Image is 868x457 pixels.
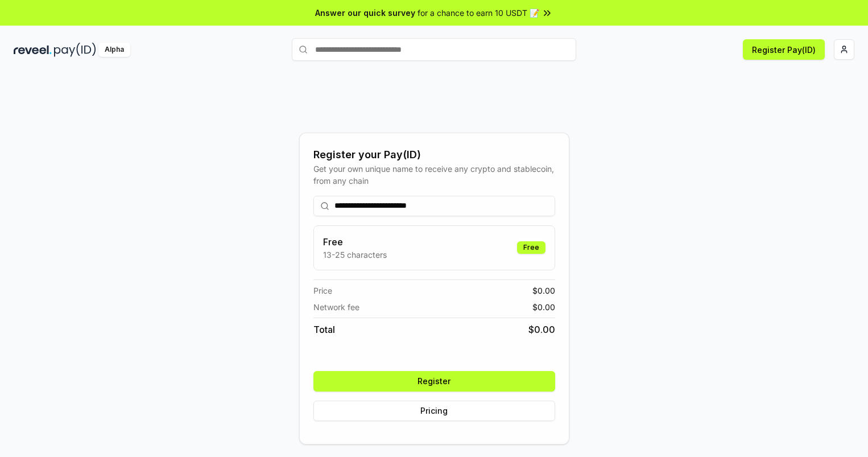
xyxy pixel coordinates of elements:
[532,301,555,313] span: $ 0.00
[323,235,387,249] h3: Free
[54,43,96,57] img: pay_id
[313,285,332,297] span: Price
[517,241,545,254] div: Free
[313,323,335,336] span: Total
[323,249,387,261] p: 13-25 characters
[743,39,825,60] button: Register Pay(ID)
[313,147,555,163] div: Register your Pay(ID)
[528,323,555,336] span: $ 0.00
[98,43,130,57] div: Alpha
[313,163,555,187] div: Get your own unique name to receive any crypto and stablecoin, from any chain
[418,7,539,19] span: for a chance to earn 10 USDT 📝
[14,43,52,57] img: reveel_dark
[313,401,555,421] button: Pricing
[315,7,415,19] span: Answer our quick survey
[313,371,555,392] button: Register
[532,285,555,297] span: $ 0.00
[313,301,359,313] span: Network fee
